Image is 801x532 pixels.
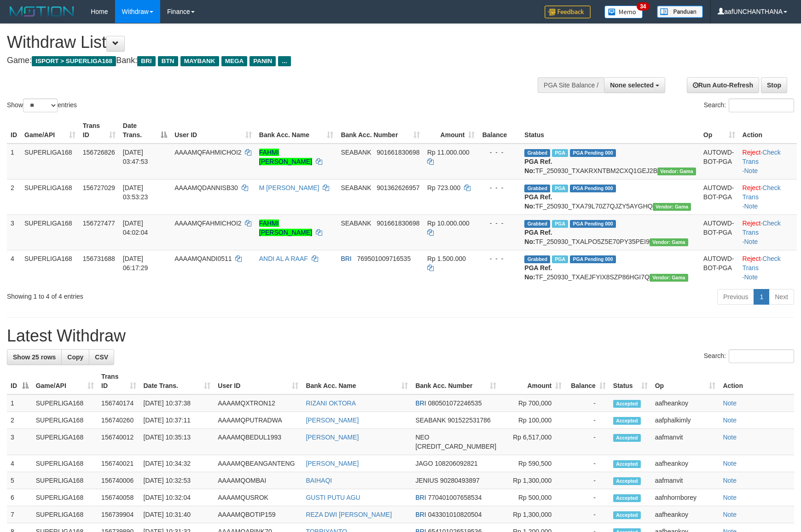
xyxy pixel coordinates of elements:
[89,349,114,365] a: CSV
[704,98,794,112] label: Search:
[7,412,32,429] td: 2
[7,288,327,301] div: Showing 1 to 4 of 4 entries
[67,353,83,361] span: Copy
[415,477,438,484] span: JENIUS
[306,416,359,424] a: [PERSON_NAME]
[609,368,651,394] th: Status: activate to sort column ascending
[427,220,470,227] span: Rp 10.000.000
[13,353,56,361] span: Show 25 rows
[565,429,609,455] td: -
[95,353,108,361] span: CSV
[739,179,797,214] td: · ·
[259,184,319,191] a: M [PERSON_NAME]
[7,455,32,472] td: 4
[221,56,248,66] span: MEGA
[613,460,641,468] span: Accepted
[7,144,21,179] td: 1
[427,255,466,262] span: Rp 1.500.000
[651,368,720,394] th: Op: activate to sort column ascending
[524,158,552,174] b: PGA Ref. No:
[651,412,720,429] td: aafphalkimly
[565,368,609,394] th: Balance: activate to sort column ascending
[123,149,148,165] span: [DATE] 03:47:53
[565,489,609,506] td: -
[306,434,359,441] a: [PERSON_NAME]
[357,255,411,262] span: Copy 769501009716535 to clipboard
[651,489,720,506] td: aafnhornborey
[428,511,482,518] span: Copy 043301010820504 to clipboard
[650,238,688,246] span: Vendor URL: https://trx31.1velocity.biz
[140,506,215,523] td: [DATE] 10:31:40
[278,56,290,66] span: ...
[171,117,255,144] th: User ID: activate to sort column ascending
[412,368,500,394] th: Bank Acc. Number: activate to sort column ascending
[428,494,482,501] span: Copy 770401007658534 to clipboard
[769,289,794,305] a: Next
[174,149,241,156] span: AAAAMQFAHMICHOI2
[7,250,21,285] td: 4
[545,6,591,18] img: Feedback.jpg
[723,460,737,467] a: Note
[21,179,79,214] td: SUPERLIGA168
[214,506,302,523] td: AAAAMQBOTIP159
[521,117,699,144] th: Status
[140,489,215,506] td: [DATE] 10:32:04
[7,117,21,144] th: ID
[7,394,32,412] td: 1
[500,489,565,506] td: Rp 500,000
[306,494,360,501] a: GUSTI PUTU AGU
[98,472,139,489] td: 156740006
[613,400,641,408] span: Accepted
[174,220,241,227] span: AAAAMQFAHMICHOI2
[651,455,720,472] td: aafheankoy
[500,429,565,455] td: Rp 6,517,000
[23,98,58,112] select: Showentries
[610,81,654,89] span: None selected
[98,506,139,523] td: 156739904
[700,144,739,179] td: AUTOWD-BOT-PGA
[180,56,219,66] span: MAYBANK
[651,429,720,455] td: aafmanvit
[214,455,302,472] td: AAAAMQBEANGANTENG
[739,250,797,285] td: · ·
[482,219,517,228] div: - - -
[719,368,794,394] th: Action
[415,443,496,450] span: Copy 5859457218863465 to clipboard
[21,250,79,285] td: SUPERLIGA168
[613,494,641,502] span: Accepted
[739,144,797,179] td: · ·
[613,511,641,519] span: Accepted
[524,229,552,245] b: PGA Ref. No:
[341,255,351,262] span: BRI
[717,289,754,305] a: Previous
[377,149,419,156] span: Copy 901661830698 to clipboard
[552,149,568,157] span: Marked by aafandaneth
[83,255,115,262] span: 156731688
[424,117,478,144] th: Amount: activate to sort column ascending
[482,183,517,192] div: - - -
[427,149,470,156] span: Rp 11.000.000
[723,477,737,484] a: Note
[739,117,797,144] th: Action
[7,214,21,250] td: 3
[83,184,115,191] span: 156727029
[341,220,371,227] span: SEABANK
[98,412,139,429] td: 156740260
[123,220,148,236] span: [DATE] 04:02:04
[7,98,77,112] label: Show entries
[435,460,477,467] span: Copy 108206092821 to clipboard
[565,472,609,489] td: -
[140,455,215,472] td: [DATE] 10:34:32
[552,220,568,228] span: Marked by aafandaneth
[552,185,568,192] span: Marked by aafandaneth
[524,149,550,157] span: Grabbed
[7,472,32,489] td: 5
[158,56,178,66] span: BTN
[214,412,302,429] td: AAAAMQPUTRADWA
[7,179,21,214] td: 2
[415,460,433,467] span: JAGO
[415,511,426,518] span: BRI
[7,349,62,365] a: Show 25 rows
[32,455,98,472] td: SUPERLIGA168
[744,202,758,210] a: Note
